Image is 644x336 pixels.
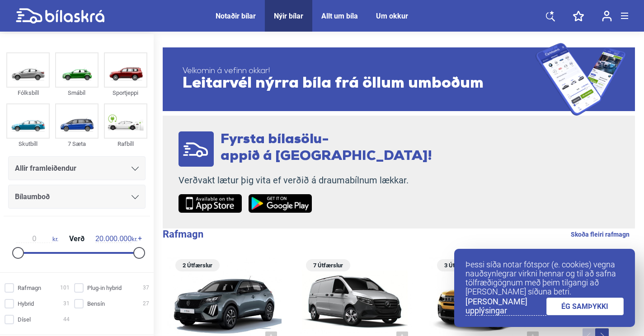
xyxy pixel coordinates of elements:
[6,88,50,98] div: Fólksbíll
[602,10,612,22] img: user-login.svg
[216,12,256,20] a: Notaðir bílar
[63,315,70,324] span: 44
[6,139,50,149] div: Skutbíll
[376,12,408,20] a: Um okkur
[15,162,76,175] span: Allir framleiðendur
[183,76,536,92] span: Leitarvél nýrra bíla frá öllum umboðum
[104,139,147,149] div: Rafbíll
[60,283,70,293] span: 101
[571,229,630,240] a: Skoða fleiri rafmagn
[143,283,149,293] span: 37
[143,299,149,308] span: 27
[87,299,105,308] span: Bensín
[465,260,624,296] p: Þessi síða notar fótspor (e. cookies) vegna nauðsynlegrar virkni hennar og til að safna tölfræðig...
[18,299,34,308] span: Hybrid
[55,139,99,149] div: 7 Sæta
[183,67,536,76] span: Velkomin á vefinn okkar!
[55,88,99,98] div: Smábíl
[63,299,70,308] span: 31
[87,283,122,293] span: Plug-in hybrid
[180,259,215,271] span: 2 Útfærslur
[179,175,432,186] p: Verðvakt lætur þig vita ef verðið á draumabílnum lækkar.
[16,235,58,243] span: kr.
[95,235,137,243] span: kr.
[321,12,358,20] a: Allt um bíla
[18,315,31,324] span: Dísel
[442,259,477,271] span: 3 Útfærslur
[18,283,41,293] span: Rafmagn
[104,88,147,98] div: Sportjeppi
[465,297,546,316] a: [PERSON_NAME] upplýsingar
[221,133,432,163] span: Fyrsta bílasölu- appið á [GEOGRAPHIC_DATA]!
[163,229,203,240] b: Rafmagn
[274,12,303,20] a: Nýir bílar
[15,191,50,203] span: Bílaumboð
[163,43,635,116] a: Velkomin á vefinn okkar!Leitarvél nýrra bíla frá öllum umboðum
[310,259,346,271] span: 7 Útfærslur
[67,235,87,243] span: Verð
[546,298,624,315] a: ÉG SAMÞYKKI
